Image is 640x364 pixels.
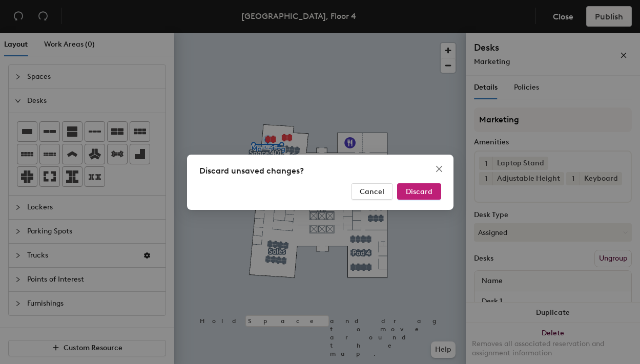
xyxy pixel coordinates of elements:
span: Cancel [360,187,384,196]
button: Close [431,161,447,177]
span: Discard [406,187,432,196]
span: Close [431,165,447,173]
span: close [435,165,443,173]
button: Discard [397,183,441,200]
button: Cancel [351,183,393,200]
div: Discard unsaved changes? [199,165,441,177]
